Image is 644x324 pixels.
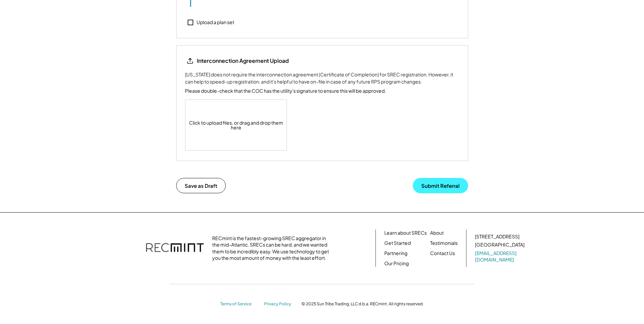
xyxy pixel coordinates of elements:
[185,100,287,150] div: Click to upload files, or drag and drop them here
[384,250,407,257] a: Partnering
[475,241,525,248] div: [GEOGRAPHIC_DATA]
[176,178,226,193] button: Save as Draft
[220,301,258,307] a: Terms of Service
[475,250,526,263] a: [EMAIL_ADDRESS][DOMAIN_NAME]
[384,230,427,236] a: Learn about SRECs
[197,19,234,26] div: Upload a plan set
[430,250,455,257] a: Contact Us
[384,240,411,247] a: Get Started
[301,301,424,307] div: © 2025 Sun Tribe Trading, LLC d.b.a. RECmint. All rights reserved.
[264,301,295,307] a: Privacy Policy
[384,260,409,267] a: Our Pricing
[212,235,333,262] div: RECmint is the fastest-growing SREC aggregator in the mid-Atlantic. SRECs can be hard, and we wan...
[185,87,386,94] div: Please double-check that the COC has the utility's signature to ensure this will be approved.
[197,57,289,65] div: Interconnection Agreement Upload
[185,71,459,85] div: [US_STATE] does not require the interconnection agreement (Certificate of Completion) for SREC re...
[413,178,468,193] button: Submit Referral
[475,233,519,240] div: [STREET_ADDRESS]
[430,240,458,247] a: Testimonials
[146,236,204,260] img: recmint-logotype%403x.png
[430,230,444,236] a: About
